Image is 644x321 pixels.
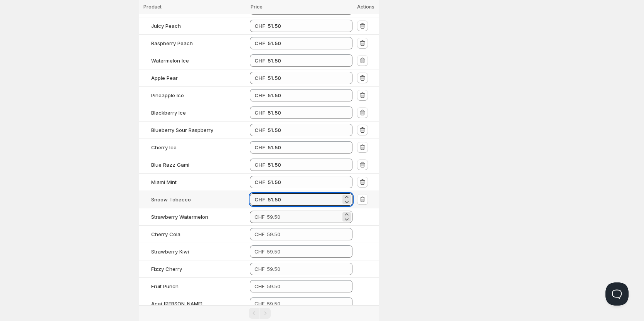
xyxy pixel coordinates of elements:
strong: CHF [255,196,265,203]
input: 59.50 [267,280,341,292]
input: 59.50 [268,141,341,154]
span: CHF [255,266,265,272]
span: Blue Razz Gami [151,162,189,168]
div: Fruit Punch [151,282,179,290]
span: Blueberry Sour Raspberry [151,127,213,133]
div: Miami Mint [151,178,177,186]
strong: CHF [255,40,265,46]
span: CHF [255,283,265,289]
input: 59.50 [268,124,341,136]
strong: CHF [255,179,265,185]
span: CHF [255,214,265,220]
span: Cherry Ice [151,144,177,150]
input: 59.50 [268,106,341,119]
div: Snoow Tobacco [151,196,191,203]
span: Strawberry Kiwi [151,248,189,255]
input: 59.50 [268,176,341,188]
span: Price [251,4,263,10]
strong: CHF [255,110,265,116]
strong: CHF [255,75,265,81]
div: Juicy Peach [151,22,181,30]
span: Fruit Punch [151,283,179,289]
div: Watermelon Ice [151,57,189,64]
div: Pineapple Ice [151,91,184,99]
iframe: Help Scout Beacon - Open [605,282,629,306]
input: 59.50 [268,193,341,206]
div: Strawberry Watermelon [151,213,208,221]
div: Apple Pear [151,74,178,82]
strong: CHF [255,57,265,64]
strong: CHF [255,92,265,98]
div: Blackberry Ice [151,109,186,117]
span: Apple Pear [151,75,178,81]
div: Cherry Cola [151,230,180,238]
input: 59.50 [268,37,341,49]
input: 59.50 [267,297,341,310]
strong: CHF [255,144,265,150]
input: 59.50 [267,245,341,258]
input: 59.50 [268,159,341,171]
div: Blueberry Sour Raspberry [151,126,213,134]
div: Acai Berry Lemonade [151,300,202,307]
span: Snoow Tobacco [151,196,191,203]
div: Fizzy Cherry [151,265,182,273]
span: CHF [255,231,265,237]
span: Actions [357,4,374,10]
input: 59.50 [267,228,341,240]
span: Watermelon Ice [151,57,189,64]
span: CHF [255,248,265,255]
input: 59.50 [268,89,341,101]
input: 59.50 [267,211,341,223]
span: CHF [255,301,265,307]
span: Pineapple Ice [151,92,184,98]
span: Miami Mint [151,179,177,185]
span: Cherry Cola [151,231,180,237]
strong: CHF [255,127,265,133]
nav: Pagination [139,305,379,321]
span: Strawberry Watermelon [151,214,208,220]
strong: CHF [255,162,265,168]
div: Strawberry Kiwi [151,248,189,255]
div: Raspberry Peach [151,39,193,47]
span: Acai [PERSON_NAME] [151,301,202,307]
input: 59.50 [267,263,341,275]
div: Blue Razz Gami [151,161,189,169]
div: Cherry Ice [151,144,177,151]
span: Product [143,4,162,10]
strong: CHF [255,23,265,29]
span: Blackberry Ice [151,110,186,116]
input: 59.50 [268,54,341,67]
span: Raspberry Peach [151,40,193,46]
input: 59.50 [268,20,341,32]
span: Juicy Peach [151,23,181,29]
input: 59.50 [268,72,341,84]
span: Fizzy Cherry [151,266,182,272]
